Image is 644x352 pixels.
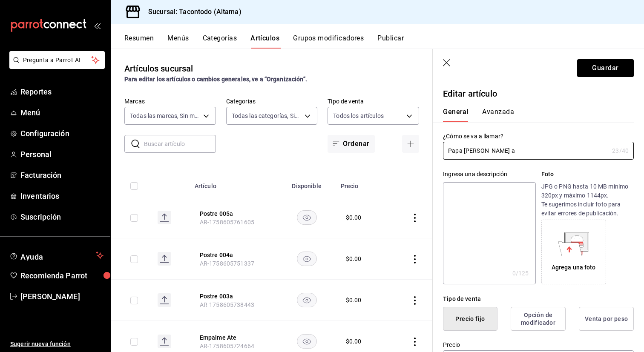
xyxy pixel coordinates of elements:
[443,87,634,100] p: Editar artículo
[20,149,103,160] span: Personal
[124,98,216,104] label: Marcas
[346,255,362,263] div: $ 0.00
[124,34,154,49] button: Resumen
[200,301,254,308] span: AR-1758605738443
[124,62,193,75] div: Artículos sucursal
[377,34,404,49] button: Publicar
[200,209,268,218] button: edit-product-location
[200,333,268,342] button: edit-product-location
[130,112,200,120] span: Todas las marcas, Sin marca
[411,255,419,263] button: actions
[328,98,419,104] label: Tipo de venta
[20,291,103,302] span: [PERSON_NAME]
[297,293,317,307] button: availability-product
[203,34,237,49] button: Categorías
[411,296,419,305] button: actions
[443,295,634,303] div: Tipo de venta
[20,169,103,181] span: Facturación
[577,59,634,77] button: Guardar
[10,340,103,349] span: Sugerir nueva función
[20,250,92,260] span: Ayuda
[297,210,317,225] button: availability-product
[144,135,216,152] input: Buscar artículo
[443,307,497,331] button: Precio fijo
[333,112,384,120] span: Todos los artículos
[190,170,278,197] th: Artículo
[20,211,103,223] span: Suscripción
[411,338,419,346] button: actions
[443,170,535,179] div: Ingresa una descripción
[346,213,362,222] div: $ 0.00
[512,269,529,278] div: 0 /125
[541,170,634,179] p: Foto
[6,62,105,71] a: Pregunta a Parrot AI
[250,34,279,49] button: Artículos
[20,107,103,118] span: Menú
[552,263,596,272] div: Agrega una foto
[543,222,604,282] div: Agrega una foto
[124,76,307,83] strong: Para editar los artículos o cambios generales, ve a “Organización”.
[23,56,92,65] span: Pregunta a Parrot AI
[278,170,336,197] th: Disponible
[9,51,105,69] button: Pregunta a Parrot AI
[579,307,634,331] button: Venta por peso
[20,190,103,202] span: Inventarios
[336,170,387,197] th: Precio
[297,252,317,266] button: availability-product
[346,337,362,346] div: $ 0.00
[167,34,189,49] button: Menús
[297,334,317,349] button: availability-product
[443,133,634,139] label: ¿Cómo se va a llamar?
[346,296,362,304] div: $ 0.00
[511,307,566,331] button: Opción de modificador
[200,251,268,259] button: edit-product-location
[612,146,629,155] div: 23 /40
[200,343,254,349] span: AR-1758605724664
[226,98,318,104] label: Categorías
[200,219,254,226] span: AR-1758605761605
[124,34,644,49] div: navigation tabs
[141,7,241,17] h3: Sucursal: Tacontodo (Altama)
[443,108,469,122] button: General
[232,112,302,120] span: Todas las categorías, Sin categoría
[200,292,268,300] button: edit-product-location
[443,108,624,122] div: navigation tabs
[20,128,103,139] span: Configuración
[443,342,634,348] label: Precio
[411,214,419,222] button: actions
[328,135,374,153] button: Ordenar
[20,86,103,97] span: Reportes
[94,22,101,29] button: open_drawer_menu
[541,182,634,218] p: JPG o PNG hasta 10 MB mínimo 320px y máximo 1144px. Te sugerimos incluir foto para evitar errores...
[293,34,364,49] button: Grupos modificadores
[482,108,514,122] button: Avanzada
[200,260,254,267] span: AR-1758605751337
[20,270,103,281] span: Recomienda Parrot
